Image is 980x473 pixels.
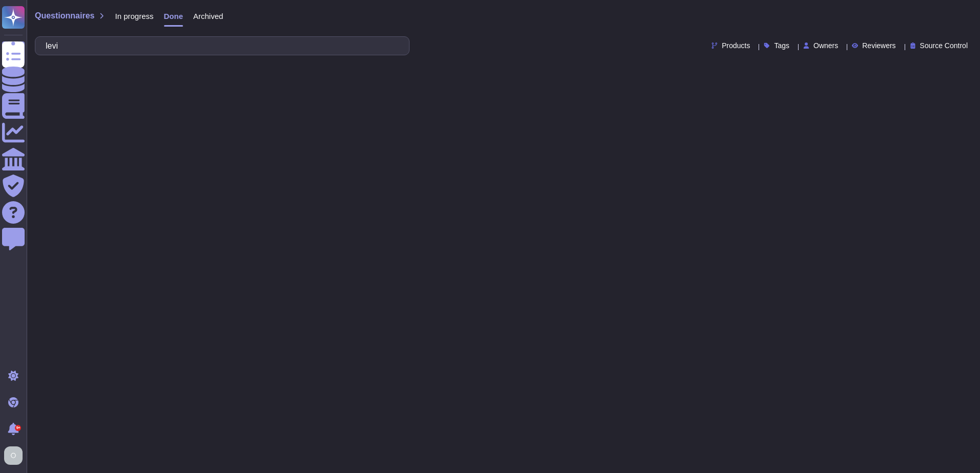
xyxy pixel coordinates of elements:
span: Tags [774,42,789,49]
span: In progress [115,12,153,20]
img: user [4,446,23,465]
span: Done [164,12,183,20]
span: Products [722,42,750,49]
span: Archived [193,12,223,20]
span: Owners [813,42,838,49]
span: Questionnaires [35,12,94,20]
span: Reviewers [862,42,895,49]
button: user [2,444,30,467]
div: 9+ [15,425,21,431]
input: Search by keywords [40,37,399,55]
span: Source Control [920,42,968,49]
